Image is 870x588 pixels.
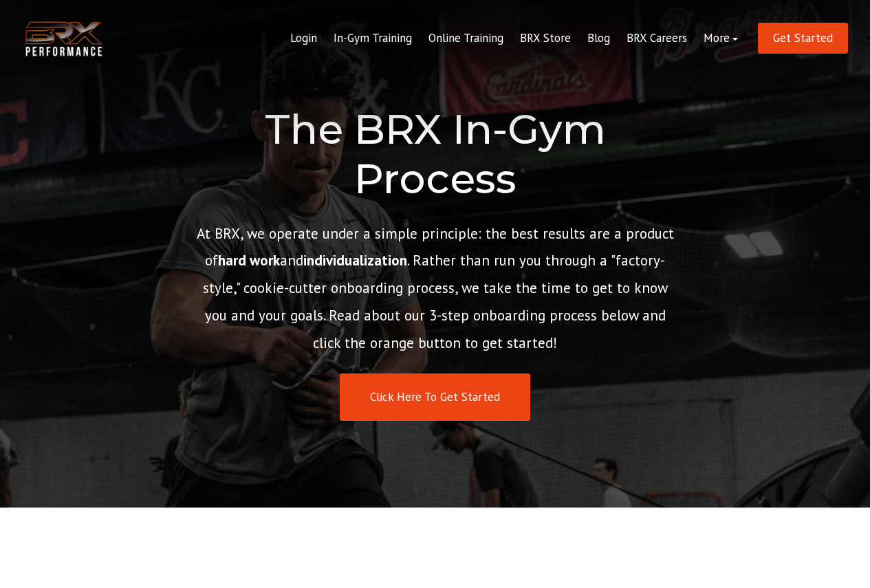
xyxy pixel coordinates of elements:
[695,22,746,55] a: More
[512,22,579,55] a: BRX Store
[758,23,848,54] a: Get Started
[325,22,420,55] a: In-Gym Training
[23,18,105,60] img: BRX Transparent Logo-2
[303,251,407,270] strong: individualization
[218,251,280,270] strong: hard work
[265,104,606,204] span: The BRX In-Gym Process
[420,22,512,55] a: Online Training
[618,22,695,55] a: BRX Careers
[282,22,746,55] div: Navigation Menu
[579,22,618,55] a: Blog
[282,22,325,55] a: Login
[197,224,674,353] span: At BRX, we operate under a simple principle: the best results are a product of and . Rather than ...
[340,373,530,421] a: Click Here To Get Started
